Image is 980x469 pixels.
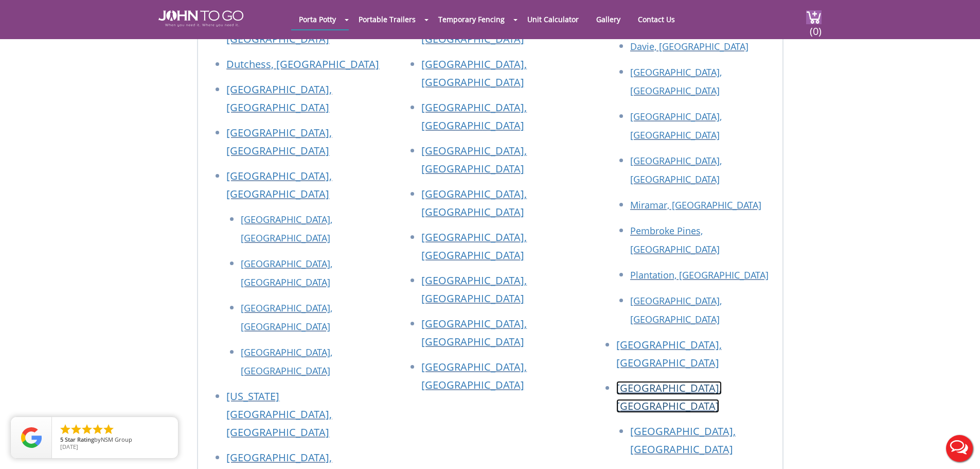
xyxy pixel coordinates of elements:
span: [DATE] [60,443,78,450]
a: Miramar, [GEOGRAPHIC_DATA] [630,199,761,211]
a: [GEOGRAPHIC_DATA], [GEOGRAPHIC_DATA] [630,294,722,325]
a: Portable Trailers [351,9,423,29]
a: Unit Calculator [520,9,586,29]
a: [GEOGRAPHIC_DATA], [GEOGRAPHIC_DATA] [630,66,722,97]
a: [GEOGRAPHIC_DATA], [GEOGRAPHIC_DATA] [226,169,332,201]
img: Review Rating [21,427,42,448]
a: [GEOGRAPHIC_DATA], [GEOGRAPHIC_DATA] [226,82,332,114]
a: [GEOGRAPHIC_DATA], [GEOGRAPHIC_DATA] [241,346,332,377]
a: [GEOGRAPHIC_DATA], [GEOGRAPHIC_DATA] [241,257,332,288]
img: JOHN to go [158,10,243,27]
a: Plantation, [GEOGRAPHIC_DATA] [630,269,769,281]
a: [GEOGRAPHIC_DATA], [GEOGRAPHIC_DATA] [421,100,527,132]
a: [GEOGRAPHIC_DATA], [GEOGRAPHIC_DATA] [630,424,736,456]
span: by [60,437,170,444]
span: 5 [60,436,63,443]
a: Temporary Fencing [431,9,512,29]
a: Gallery [589,9,628,29]
a: Pembroke Pines, [GEOGRAPHIC_DATA] [630,224,720,255]
a: [GEOGRAPHIC_DATA], [GEOGRAPHIC_DATA] [241,302,332,333]
li:  [59,423,72,436]
a: Davie, [GEOGRAPHIC_DATA] [630,40,749,53]
span: Star Rating [65,436,94,443]
a: [US_STATE][GEOGRAPHIC_DATA], [GEOGRAPHIC_DATA] [226,389,332,439]
li:  [92,423,104,436]
a: [GEOGRAPHIC_DATA], [GEOGRAPHIC_DATA] [421,187,527,219]
a: [GEOGRAPHIC_DATA], [GEOGRAPHIC_DATA] [630,154,722,185]
a: [GEOGRAPHIC_DATA], [GEOGRAPHIC_DATA] [421,317,527,349]
li:  [70,423,82,436]
a: [GEOGRAPHIC_DATA], [GEOGRAPHIC_DATA] [421,360,527,392]
img: cart a [806,10,822,24]
li:  [81,423,93,436]
a: [GEOGRAPHIC_DATA], [GEOGRAPHIC_DATA] [421,230,527,262]
li:  [102,423,115,436]
a: Dutchess, [GEOGRAPHIC_DATA] [226,57,379,71]
a: [GEOGRAPHIC_DATA], [GEOGRAPHIC_DATA] [421,144,527,176]
button: Live Chat [939,428,980,469]
a: [GEOGRAPHIC_DATA], [GEOGRAPHIC_DATA] [421,273,527,305]
a: [GEOGRAPHIC_DATA], [GEOGRAPHIC_DATA] [630,110,722,141]
span: NSM Group [101,436,132,443]
a: [GEOGRAPHIC_DATA], [GEOGRAPHIC_DATA] [226,126,332,158]
a: [GEOGRAPHIC_DATA], [GEOGRAPHIC_DATA] [421,57,527,89]
a: Contact Us [630,9,683,29]
a: Porta Potty [291,9,344,29]
a: [GEOGRAPHIC_DATA], [GEOGRAPHIC_DATA] [616,338,722,370]
a: [GEOGRAPHIC_DATA], [GEOGRAPHIC_DATA] [616,381,722,413]
span: (0) [809,16,822,38]
a: [GEOGRAPHIC_DATA], [GEOGRAPHIC_DATA] [241,213,332,244]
